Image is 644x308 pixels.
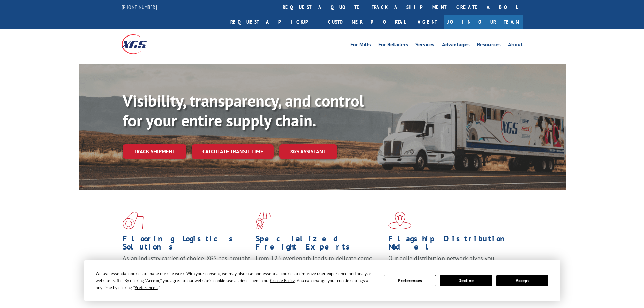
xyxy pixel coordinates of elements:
[279,144,337,159] a: XGS ASSISTANT
[384,275,436,286] button: Preferences
[388,235,516,254] h1: Flagship Distribution Model
[123,90,364,131] b: Visibility, transparency, and control for your entire supply chain.
[123,144,186,159] a: Track shipment
[123,235,251,254] h1: Flooring Logistics Solutions
[378,42,408,49] a: For Retailers
[496,275,548,286] button: Accept
[323,15,411,29] a: Customer Portal
[192,144,274,159] a: Calculate transit time
[135,285,158,290] span: Preferences
[440,275,492,286] button: Decline
[123,212,144,229] img: xgs-icon-total-supply-chain-intelligence-red
[84,260,560,301] div: Cookie Consent Prompt
[415,42,434,49] a: Services
[123,254,250,278] span: As an industry carrier of choice, XGS has brought innovation and dedication to flooring logistics...
[477,42,501,49] a: Resources
[508,42,523,49] a: About
[96,270,376,291] div: We use essential cookies to make our site work. With your consent, we may also use non-essential ...
[388,212,412,229] img: xgs-icon-flagship-distribution-model-red
[411,15,444,29] a: Agent
[350,42,371,49] a: For Mills
[270,278,295,283] span: Cookie Policy
[388,254,513,270] span: Our agile distribution network gives you nationwide inventory management on demand.
[256,254,383,284] p: From 123 overlength loads to delicate cargo, our experienced staff knows the best way to move you...
[444,15,523,29] a: Join Our Team
[122,4,157,10] a: [PHONE_NUMBER]
[256,235,383,254] h1: Specialized Freight Experts
[256,212,271,229] img: xgs-icon-focused-on-flooring-red
[442,42,470,49] a: Advantages
[225,15,323,29] a: Request a pickup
